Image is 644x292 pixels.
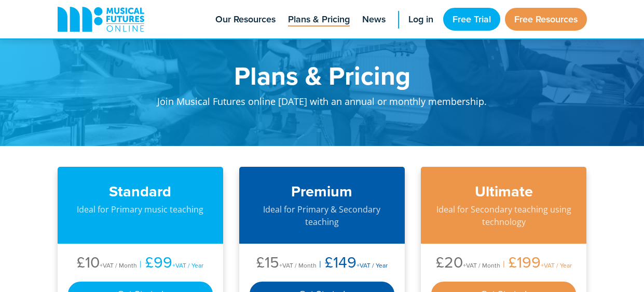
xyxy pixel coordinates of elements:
span: Our Resources [215,12,276,26]
span: +VAT / Month [100,261,137,270]
li: £20 [436,254,500,273]
span: +VAT / Year [172,261,203,270]
span: Plans & Pricing [288,12,350,26]
span: +VAT / Year [541,261,572,270]
li: £149 [317,254,388,273]
li: £99 [137,254,203,273]
span: +VAT / Month [279,261,317,270]
span: +VAT / Year [357,261,388,270]
h3: Ultimate [431,182,577,201]
p: Ideal for Primary & Secondary teaching [250,203,395,228]
p: Ideal for Primary music teaching [68,203,213,216]
h3: Premium [250,182,395,201]
li: £10 [77,254,137,273]
span: News [362,12,386,26]
li: £199 [500,254,572,273]
h3: Standard [68,182,213,201]
li: £15 [256,254,317,273]
h1: Plans & Pricing [120,62,525,88]
p: Ideal for Secondary teaching using technology [431,203,577,228]
p: Join Musical Futures online [DATE] with an annual or monthly membership. [120,88,525,120]
span: Log in [408,12,433,26]
span: +VAT / Month [463,261,500,270]
a: Free Trial [443,8,500,31]
a: Free Resources [505,8,587,31]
